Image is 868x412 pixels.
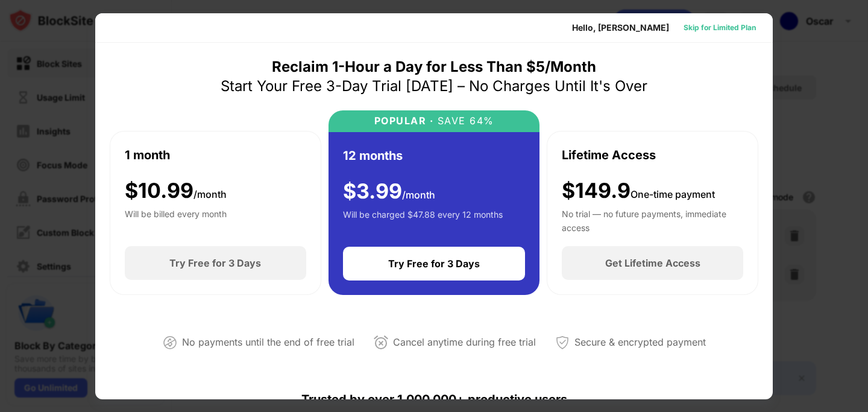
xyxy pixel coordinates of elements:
[631,188,715,200] span: One-time payment
[402,189,435,201] span: /month
[272,57,596,77] div: Reclaim 1-Hour a Day for Less Than $5/Month
[182,334,354,351] div: No payments until the end of free trial
[343,147,403,165] div: 12 months
[221,77,647,96] div: Start Your Free 3-Day Trial [DATE] – No Charges Until It's Over
[163,335,177,350] img: not-paying
[374,335,388,350] img: cancel-anytime
[684,22,756,34] div: Skip for Limited Plan
[433,115,494,127] div: SAVE 64%
[125,146,170,164] div: 1 month
[393,334,536,351] div: Cancel anytime during free trial
[169,257,261,269] div: Try Free for 3 Days
[574,334,706,351] div: Secure & encrypted payment
[374,115,434,127] div: POPULAR ·
[343,208,503,232] div: Will be charged $47.88 every 12 months
[605,257,700,269] div: Get Lifetime Access
[125,208,227,232] div: Will be billed every month
[572,23,669,33] div: Hello, [PERSON_NAME]
[388,258,480,270] div: Try Free for 3 Days
[562,208,743,232] div: No trial — no future payments, immediate access
[193,188,227,200] span: /month
[562,146,656,164] div: Lifetime Access
[343,179,435,204] div: $ 3.99
[562,179,715,203] div: $149.9
[125,179,227,203] div: $ 10.99
[555,335,570,350] img: secured-payment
